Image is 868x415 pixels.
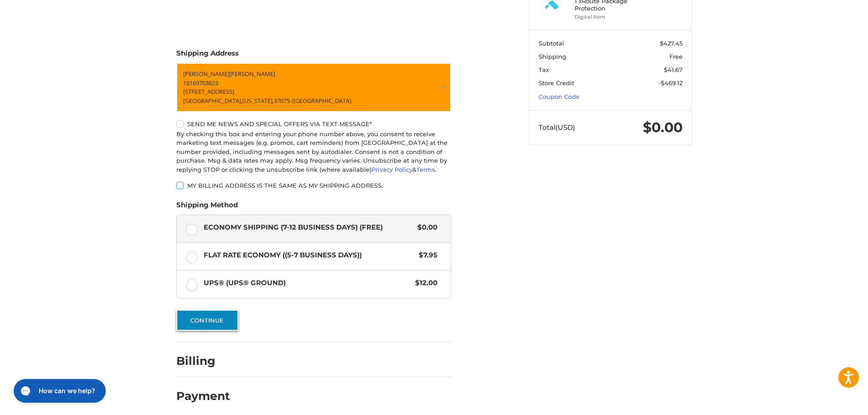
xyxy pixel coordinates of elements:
[660,40,683,47] span: $427.45
[658,79,683,87] span: -$469.12
[176,130,451,174] div: By checking this box and entering your phone number above, you consent to receive marketing text ...
[664,66,683,73] span: $41.67
[176,389,230,403] h2: Payment
[183,97,242,105] span: [GEOGRAPHIC_DATA],
[411,278,437,288] span: $12.00
[575,13,644,21] li: Digital Item
[539,53,566,60] span: Shipping
[183,87,234,96] span: [STREET_ADDRESS]
[176,354,230,368] h2: Billing
[539,79,574,87] span: Store Credit
[416,166,435,173] a: Terms
[176,120,451,128] label: Send me news and special offers via text message*
[229,70,275,78] span: [PERSON_NAME]
[176,48,239,63] legend: Shipping Address
[274,97,293,105] span: 37075 /
[176,310,238,331] button: Continue
[371,166,412,173] a: Privacy Policy
[293,97,351,105] span: [GEOGRAPHIC_DATA]
[413,222,437,233] span: $0.00
[176,63,451,112] a: Enter or select a different address
[183,79,218,87] span: 16169703823
[176,200,238,215] legend: Shipping Method
[539,66,549,73] span: Tax
[9,376,108,406] iframe: Gorgias live chat messenger
[204,250,415,261] span: Flat Rate Economy ((5-7 Business Days))
[414,250,437,261] span: $7.95
[539,93,580,100] a: Coupon Code
[643,119,683,136] span: $0.00
[183,70,229,78] span: [PERSON_NAME]
[669,53,683,60] span: Free
[204,222,413,233] span: Economy Shipping (7-12 Business Days) (Free)
[539,40,564,47] span: Subtotal
[242,97,274,105] span: [US_STATE],
[176,182,451,189] label: My billing address is the same as my shipping address.
[204,278,411,288] span: UPS® (UPS® Ground)
[539,123,575,132] span: Total (USD)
